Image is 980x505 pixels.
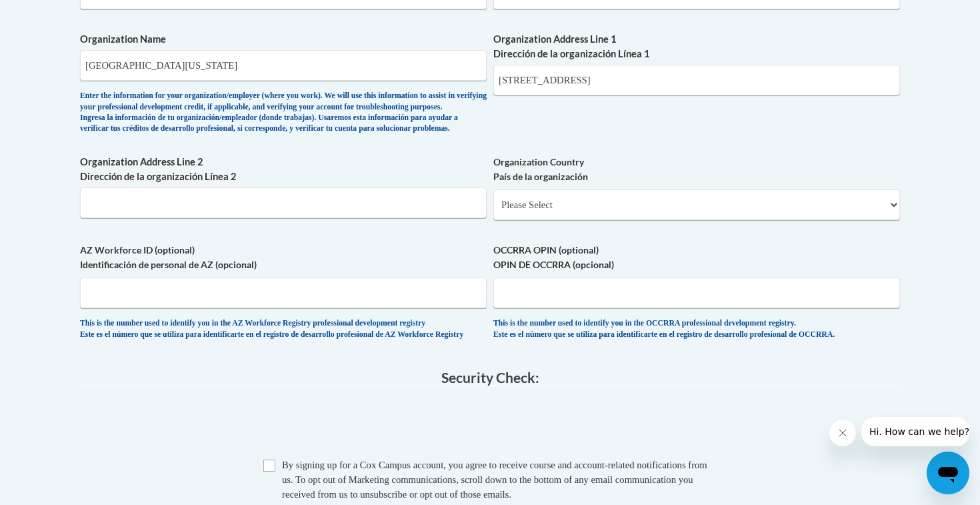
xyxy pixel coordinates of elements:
div: Enter the information for your organization/employer (where you work). We will use this informati... [80,91,487,135]
span: By signing up for a Cox Campus account, you agree to receive course and account-related notificat... [282,460,707,500]
input: Metadata input [80,50,487,81]
input: Metadata input [80,187,487,218]
iframe: Close message [829,420,856,446]
div: This is the number used to identify you in the AZ Workforce Registry professional development reg... [80,318,487,340]
div: This is the number used to identify you in the OCCRRA professional development registry. Este es ... [493,318,900,340]
iframe: Button to launch messaging window [927,452,969,494]
iframe: reCAPTCHA [389,399,591,451]
label: Organization Address Line 1 Dirección de la organización Línea 1 [493,32,900,61]
label: Organization Country País de la organización [493,155,900,184]
span: Security Check: [441,369,539,386]
label: Organization Name [80,32,487,47]
input: Metadata input [493,65,900,95]
label: Organization Address Line 2 Dirección de la organización Línea 2 [80,155,487,184]
iframe: Message from company [861,417,969,446]
label: OCCRRA OPIN (optional) OPIN DE OCCRRA (opcional) [493,243,900,272]
label: AZ Workforce ID (optional) Identificación de personal de AZ (opcional) [80,243,487,272]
